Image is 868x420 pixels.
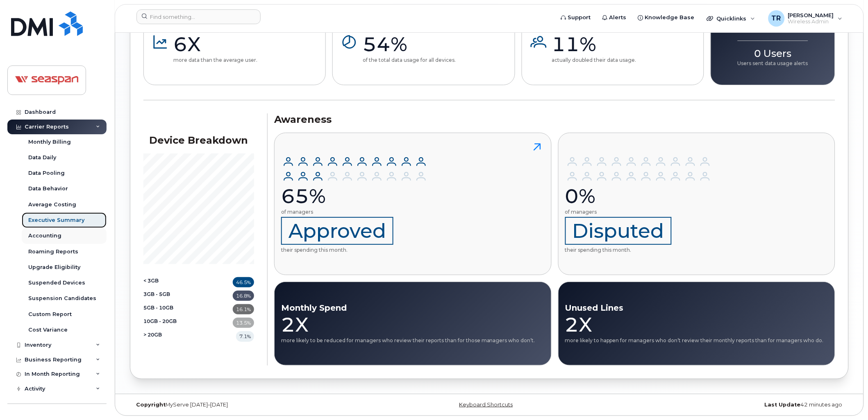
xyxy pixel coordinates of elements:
strong: Last Update [765,402,801,408]
button: 6Xmore data than the average user. [143,10,326,85]
span: Alerts [609,14,627,22]
div: 0 Users [738,41,808,60]
strong: Copyright [136,402,166,408]
div: 16.1% [233,304,254,314]
p: actually doubled their data usage. [552,56,636,63]
div: 46.5% [233,277,254,287]
button: 11%actually doubled their data usage. [522,10,704,85]
p: of the total data usage for all devices. [363,56,456,63]
div: 13.5% [233,318,254,328]
p: more likely to happen for managers who don’t review their monthly reports than for managers who do. [565,337,824,344]
a: Knowledge Base [632,9,700,26]
p: of managers [565,208,713,215]
div: 54% [363,32,456,56]
span: 5GB - 10GB [143,304,173,314]
div: 0% [565,184,713,208]
a: Alerts [597,9,632,26]
span: [PERSON_NAME] [788,12,834,18]
button: 65%of managersApprovedtheir spending this month. [274,133,552,275]
span: Quicklinks [717,15,747,22]
div: 6X [173,32,257,56]
h3: Awareness [274,113,835,126]
p: their spending this month. [281,217,429,253]
p: their spending this month. [565,217,713,253]
a: Support [555,9,597,26]
p: of managers [281,208,429,215]
span: < 3GB [143,277,159,287]
h4: Unused Lines [565,303,824,312]
span: Wireless Admin [788,18,834,25]
div: MyServe [DATE]–[DATE] [130,402,370,408]
div: 65% [281,184,429,208]
div: 11% [552,32,636,56]
h4: Monthly Spend [281,303,535,312]
div: Travis Russell [763,10,848,27]
span: > 20GB [143,331,162,341]
div: 16.8% [233,291,254,301]
p: Users sent data usage alerts [738,60,808,67]
p: more data than the average user. [173,56,257,63]
span: Knowledge Base [645,14,695,22]
div: 42 minutes ago [609,402,849,408]
p: more likely to be reduced for managers who review their reports than for those managers who don’t. [281,337,535,344]
span: TR [772,14,781,23]
span: 10GB - 20GB [143,318,177,328]
input: Find something... [136,9,261,24]
div: 2X [565,312,824,337]
div: Quicklinks [701,10,761,27]
a: Keyboard Shortcuts [459,402,513,408]
span: Disputed [565,217,672,245]
span: Support [568,14,591,22]
span: Approved [281,217,393,245]
span: 3GB - 5GB [143,291,170,301]
h3: Device Breakdown [143,134,254,147]
div: 7.1% [236,331,254,341]
div: 2X [281,312,535,337]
